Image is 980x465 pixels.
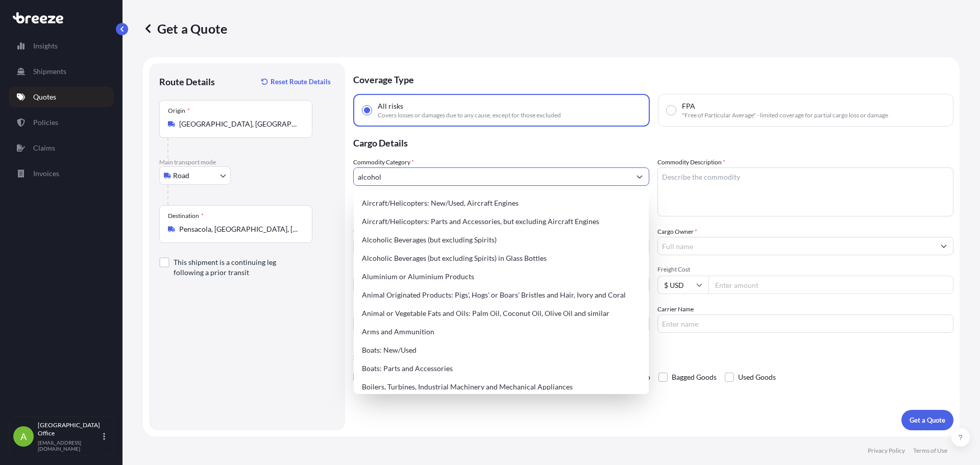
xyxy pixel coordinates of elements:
div: Alcoholic Beverages (but excluding Spirits) in Glass Bottles [358,249,645,267]
input: Enter name [657,314,953,333]
div: Origin [168,107,190,115]
label: Booking Reference [353,304,404,314]
span: Load Type [353,265,384,276]
input: Origin [179,119,300,129]
span: Used Goods [738,370,776,385]
input: Select a commodity type [354,167,630,186]
div: Animal or Vegetable Fats and Oils: Palm Oil, Coconut Oil, Olive Oil and similar [358,304,645,323]
span: Bagged Goods [672,370,717,385]
label: Commodity Description [657,157,725,167]
div: Alcoholic Beverages (but excluding Spirits) [358,231,645,249]
p: Get a Quote [143,20,227,37]
div: Boats: New/Used [358,341,645,359]
p: Terms of Use [913,447,947,455]
button: Show suggestions [935,237,953,255]
span: "Free of Particular Average" - limited coverage for partial cargo loss or damage [682,111,888,119]
input: Destination [179,224,300,234]
div: Boilers, Turbines, Industrial Machinery and Mechanical Appliances [358,378,645,396]
p: Reset Route Details [271,77,331,87]
p: Main transport mode [159,158,335,166]
input: Your internal reference [353,314,649,333]
label: Carrier Name [657,304,694,314]
p: Claims [33,143,55,153]
p: Policies [33,117,58,128]
span: A [20,431,27,442]
label: Commodity Category [353,157,414,167]
span: All risks [378,101,403,111]
span: Road [173,170,189,181]
div: Destination [168,212,204,220]
button: Select transport [159,166,231,185]
p: [EMAIL_ADDRESS][DOMAIN_NAME] [38,439,101,452]
span: Commodity Value [353,227,649,235]
span: Covers losses or damages due to any cause, except for those excluded [378,111,561,119]
span: Freight Cost [657,265,953,274]
p: Insights [33,41,58,51]
p: [GEOGRAPHIC_DATA] Office [38,421,101,437]
span: FPA [682,101,695,111]
div: Animal Originated Products: Pigs', Hogs' or Boars' Bristles and Hair, Ivory and Coral [358,286,645,304]
div: Boats: Parts and Accessories [358,359,645,378]
p: Get a Quote [910,415,945,425]
input: Enter amount [708,276,953,294]
p: Special Conditions [353,353,953,361]
div: Aircraft/Helicopters: New/Used, Aircraft Engines [358,194,645,212]
p: Shipments [33,66,66,77]
p: Quotes [33,92,56,102]
p: Coverage Type [353,63,953,94]
p: Cargo Details [353,127,953,157]
p: Privacy Policy [868,447,905,455]
p: Route Details [159,76,215,88]
input: Full name [658,237,935,255]
p: Invoices [33,168,59,179]
button: Show suggestions [630,167,649,186]
div: Aircraft/Helicopters: Parts and Accessories, but excluding Aircraft Engines [358,212,645,231]
label: This shipment is a continuing leg following a prior transit [174,257,304,278]
div: Arms and Ammunition [358,323,645,341]
div: Aluminium or Aluminium Products [358,267,645,286]
label: Cargo Owner [657,227,697,237]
